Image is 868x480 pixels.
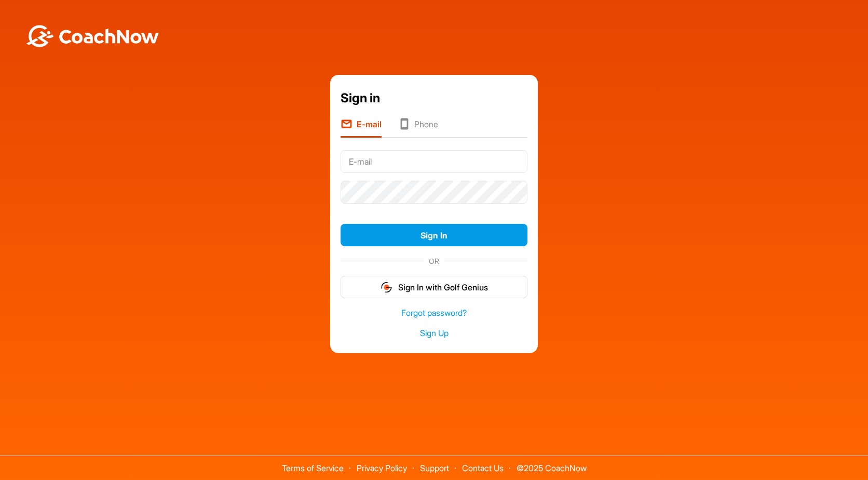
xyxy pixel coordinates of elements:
[420,463,449,473] a: Support
[341,307,527,319] a: Forgot password?
[424,256,444,266] span: OR
[341,89,527,108] div: Sign in
[511,456,592,472] span: © 2025 CoachNow
[25,25,160,47] img: BwLJSsUCoWCh5upNqxVrqldRgqLPVwmV24tXu5FoVAoFEpwwqQ3VIfuoInZCoVCoTD4vwADAC3ZFMkVEQFDAAAAAElFTkSuQmCC
[341,224,527,246] button: Sign In
[398,118,438,138] li: Phone
[341,118,382,138] li: E-mail
[282,463,344,473] a: Terms of Service
[357,463,407,473] a: Privacy Policy
[380,281,393,294] img: gg_logo
[341,276,527,298] button: Sign In with Golf Genius
[341,327,527,339] a: Sign Up
[341,150,527,173] input: E-mail
[462,463,504,473] a: Contact Us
